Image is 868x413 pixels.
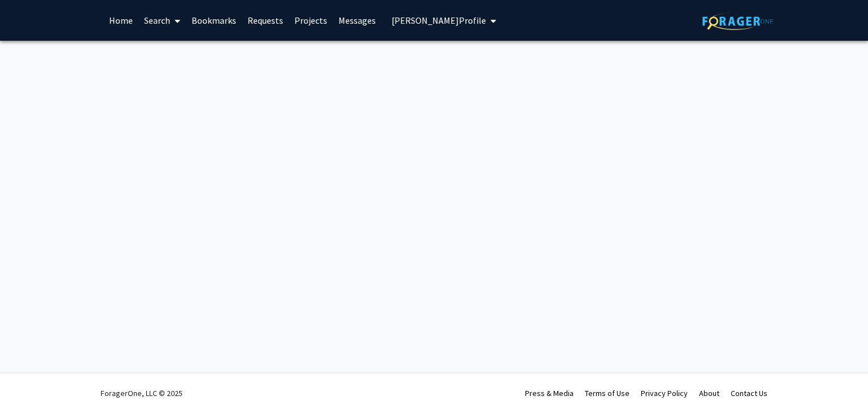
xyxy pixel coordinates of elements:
a: Home [103,1,138,40]
span: [PERSON_NAME] Profile [392,15,486,26]
a: Privacy Policy [641,388,688,398]
a: Bookmarks [186,1,242,40]
a: Press & Media [525,388,574,398]
div: ForagerOne, LLC © 2025 [101,373,183,413]
a: About [699,388,719,398]
img: ForagerOne Logo [702,12,773,30]
a: Terms of Use [585,388,630,398]
a: Search [138,1,186,40]
a: Requests [242,1,289,40]
a: Contact Us [731,388,767,398]
a: Messages [333,1,381,40]
a: Projects [289,1,333,40]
